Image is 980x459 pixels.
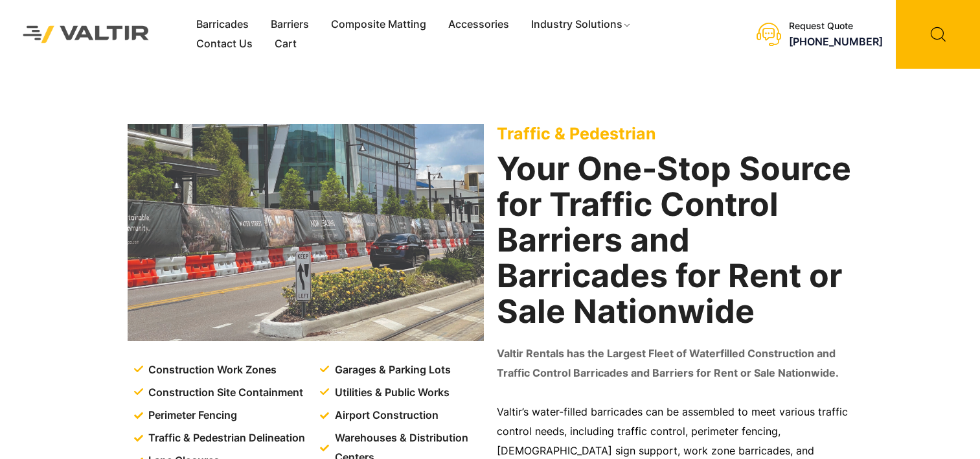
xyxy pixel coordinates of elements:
a: Barriers [260,15,320,34]
p: Valtir Rentals has the Largest Fleet of Waterfilled Construction and Traffic Control Barricades a... [497,344,853,383]
a: Barricades [185,15,260,34]
span: Construction Work Zones [145,360,277,380]
a: Accessories [437,15,520,34]
span: Traffic & Pedestrian Delineation [145,429,305,448]
a: [PHONE_NUMBER] [789,35,883,48]
img: Valtir Rentals [10,12,163,56]
p: Traffic & Pedestrian [497,124,853,143]
span: Construction Site Containment [145,383,303,403]
span: Perimeter Fencing [145,406,237,425]
span: Garages & Parking Lots [332,360,451,380]
a: Contact Us [185,34,264,54]
span: Airport Construction [332,406,439,425]
span: Utilities & Public Works [332,383,450,403]
h2: Your One-Stop Source for Traffic Control Barriers and Barricades for Rent or Sale Nationwide [497,151,853,329]
a: Industry Solutions [520,15,643,34]
a: Composite Matting [320,15,437,34]
a: Cart [264,34,308,54]
div: Request Quote [789,21,883,32]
